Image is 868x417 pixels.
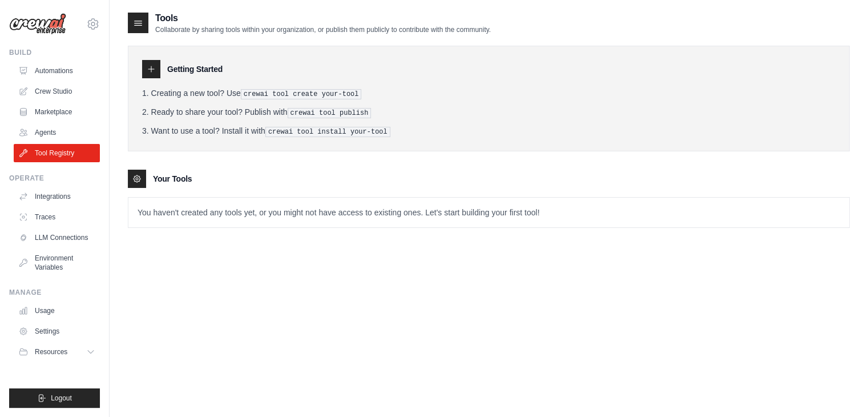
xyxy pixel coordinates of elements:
h3: Your Tools [153,173,192,185]
a: Marketplace [14,103,100,121]
img: Logo [9,13,66,35]
div: Build [9,48,100,57]
pre: crewai tool create your-tool [241,89,362,99]
button: Resources [14,343,100,361]
pre: crewai tool install your-tool [265,127,390,137]
pre: crewai tool publish [288,108,372,118]
a: Usage [14,302,100,320]
p: You haven't created any tools yet, or you might not have access to existing ones. Let's start bui... [128,198,849,227]
a: Automations [14,62,100,80]
h2: Tools [155,11,491,25]
a: Agents [14,123,100,142]
a: Tool Registry [14,144,100,162]
a: Traces [14,208,100,226]
div: Manage [9,288,100,297]
li: Creating a new tool? Use [142,87,835,99]
a: Crew Studio [14,82,100,101]
a: LLM Connections [14,228,100,247]
h3: Getting Started [167,63,223,75]
a: Settings [14,322,100,340]
a: Environment Variables [14,249,100,276]
span: Resources [35,347,67,356]
li: Want to use a tool? Install it with [142,125,835,137]
p: Collaborate by sharing tools within your organization, or publish them publicly to contribute wit... [155,25,491,34]
div: Operate [9,174,100,183]
span: Logout [51,394,72,403]
a: Integrations [14,187,100,206]
button: Logout [9,388,100,408]
li: Ready to share your tool? Publish with [142,106,835,118]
